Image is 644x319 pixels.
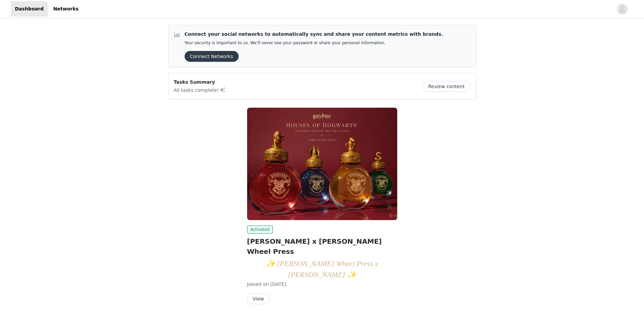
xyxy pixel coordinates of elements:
[247,236,397,257] h2: [PERSON_NAME] x [PERSON_NAME] Wheel Press
[270,282,286,287] span: [DATE]
[619,4,625,15] div: avatar
[422,81,470,92] button: Review content
[49,1,82,17] a: Networks
[185,51,239,62] button: Connect Networks
[266,259,378,279] em: ✨ [PERSON_NAME] Wheel Press x [PERSON_NAME] ✨
[185,31,443,38] p: Connect your social networks to automatically sync and share your content metrics with brands.
[185,41,443,46] p: Your security is important to us. We’ll never see your password or share your personal information.
[174,86,226,94] p: All tasks complete!
[247,108,397,220] img: Ferris Wheel Press (Intl)
[247,296,270,301] a: View
[11,1,48,17] a: Dashboard
[174,79,226,86] p: Tasks Summary
[247,225,273,234] span: Activated
[247,282,269,287] span: Joined on
[247,293,270,304] button: View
